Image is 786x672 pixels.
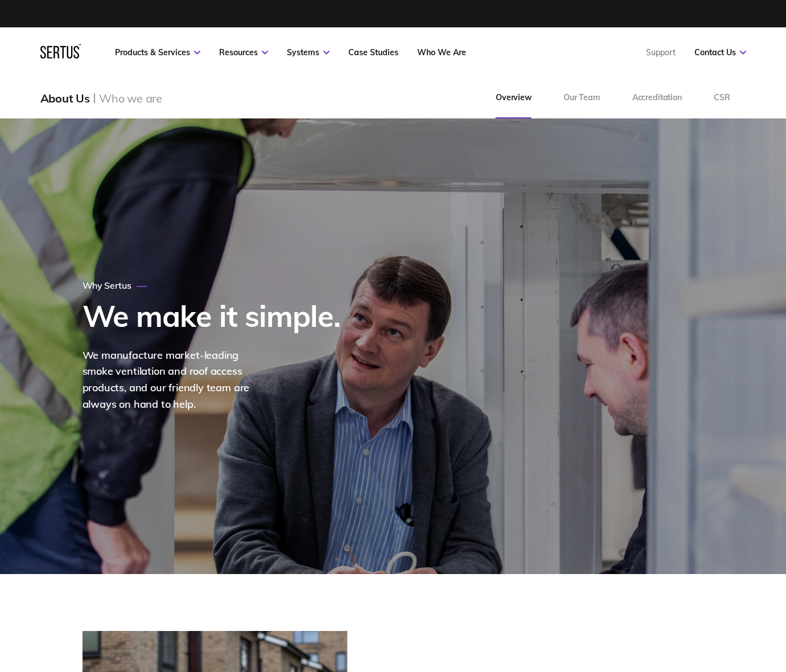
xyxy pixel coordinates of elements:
div: Why Sertus [83,280,147,291]
a: Products & Services [115,47,200,58]
a: Systems [287,47,330,58]
a: Accreditation [616,77,698,118]
div: We manufacture market-leading smoke ventilation and roof access products, and our friendly team a... [83,347,270,413]
a: Who We Are [417,47,466,58]
h1: We make it simple. [83,300,340,332]
a: Contact Us [694,47,746,58]
a: Support [646,47,676,58]
a: CSR [698,77,746,118]
a: Case Studies [348,47,398,58]
a: Our Team [548,77,616,118]
div: About Us [40,91,90,105]
a: Resources [219,47,268,58]
div: Who we are [99,91,162,105]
